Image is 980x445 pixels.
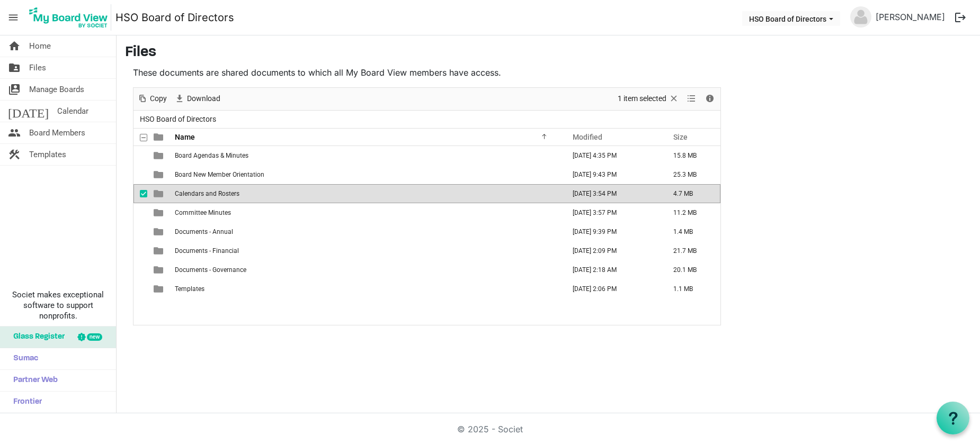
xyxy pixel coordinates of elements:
a: [PERSON_NAME] [871,6,949,28]
td: Documents - Governance is template cell column header Name [172,260,562,279]
td: 21.7 MB is template cell column header Size [662,241,720,260]
td: checkbox [133,260,147,279]
td: October 11, 2025 3:54 PM column header Modified [562,184,662,203]
td: 20.1 MB is template cell column header Size [662,260,720,279]
td: 4.7 MB is template cell column header Size [662,184,720,203]
td: is template cell column header type [147,222,172,241]
td: is template cell column header type [147,184,172,203]
span: Name [175,133,195,141]
td: Documents - Annual is template cell column header Name [172,222,562,241]
button: logout [949,6,972,29]
span: Files [29,57,46,78]
td: Board New Member Orientation is template cell column header Name [172,165,562,184]
div: Copy [133,88,171,110]
button: HSO Board of Directors dropdownbutton [742,11,840,26]
td: checkbox [133,279,147,298]
a: © 2025 - Societ [457,424,523,434]
td: 25.3 MB is template cell column header Size [662,165,720,184]
span: Manage Boards [29,79,84,100]
span: Download [186,92,221,105]
span: Board Agendas & Minutes [175,152,248,159]
a: My Board View Logo [26,4,115,31]
td: Calendars and Rosters is template cell column header Name [172,184,562,203]
td: checkbox [133,184,147,203]
button: Download [173,92,222,105]
td: 11.2 MB is template cell column header Size [662,203,720,222]
span: people [8,122,21,143]
span: Board Members [29,122,85,143]
td: April 13, 2025 2:06 PM column header Modified [562,279,662,298]
img: My Board View Logo [26,4,111,31]
span: [DATE] [8,101,49,122]
span: Societ makes exceptional software to support nonprofits. [5,289,111,321]
td: is template cell column header type [147,146,172,165]
span: Board New Member Orientation [175,171,264,178]
td: September 15, 2025 4:35 PM column header Modified [562,146,662,165]
td: is template cell column header type [147,165,172,184]
td: is template cell column header type [147,260,172,279]
td: checkbox [133,241,147,260]
td: September 08, 2025 3:57 PM column header Modified [562,203,662,222]
button: Copy [136,92,169,105]
div: Clear selection [614,88,683,110]
span: switch_account [8,79,21,100]
td: is template cell column header type [147,279,172,298]
span: Documents - Governance [175,266,246,274]
td: 1.4 MB is template cell column header Size [662,222,720,241]
div: Download [171,88,224,110]
td: Board Agendas & Minutes is template cell column header Name [172,146,562,165]
td: checkbox [133,222,147,241]
td: checkbox [133,165,147,184]
span: Partner Web [8,370,58,391]
span: Home [29,35,51,57]
span: HSO Board of Directors [138,113,218,126]
td: Committee Minutes is template cell column header Name [172,203,562,222]
button: Details [703,92,717,105]
td: Documents - Financial is template cell column header Name [172,241,562,260]
td: checkbox [133,146,147,165]
span: Frontier [8,392,42,413]
td: Templates is template cell column header Name [172,279,562,298]
td: is template cell column header type [147,241,172,260]
p: These documents are shared documents to which all My Board View members have access. [133,66,721,79]
span: Glass Register [8,326,65,348]
span: folder_shared [8,57,21,78]
span: Size [673,133,688,141]
span: Templates [29,144,66,165]
span: Calendars and Rosters [175,190,239,197]
span: Documents - Annual [175,228,233,235]
span: Modified [573,133,602,141]
button: View dropdownbutton [685,92,698,105]
span: construction [8,144,21,165]
td: checkbox [133,203,147,222]
div: View [683,88,701,110]
a: HSO Board of Directors [115,7,234,28]
span: Copy [149,92,168,105]
td: is template cell column header type [147,203,172,222]
td: April 15, 2025 2:09 PM column header Modified [562,241,662,260]
span: Documents - Financial [175,247,239,255]
span: Committee Minutes [175,209,231,216]
img: no-profile-picture.svg [850,6,871,28]
td: 15.8 MB is template cell column header Size [662,146,720,165]
td: April 30, 2025 9:43 PM column header Modified [562,165,662,184]
span: Templates [175,285,204,293]
span: Sumac [8,348,38,369]
td: August 21, 2025 2:18 AM column header Modified [562,260,662,279]
button: Selection [616,92,681,105]
span: 1 item selected [617,92,667,105]
span: Calendar [57,101,88,122]
td: 1.1 MB is template cell column header Size [662,279,720,298]
div: Details [701,88,719,110]
td: April 30, 2025 9:39 PM column header Modified [562,222,662,241]
h3: Files [125,44,972,62]
span: home [8,35,21,57]
div: new [87,333,102,341]
span: menu [3,7,23,28]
